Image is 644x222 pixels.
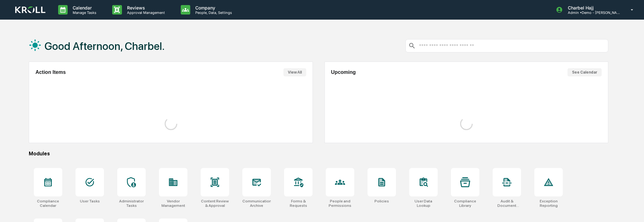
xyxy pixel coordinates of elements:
button: View All [283,68,306,76]
div: Modules [29,151,608,157]
div: Compliance Calendar [34,199,62,208]
div: Policies [374,199,389,203]
div: People and Permissions [326,199,354,208]
div: Vendor Management [159,199,187,208]
div: Forms & Requests [284,199,313,208]
div: Audit & Document Logs [493,199,521,208]
div: User Tasks [80,199,100,203]
div: Administrator Tasks [117,199,146,208]
p: Calendar [68,5,100,10]
p: Admin • Demo - [PERSON_NAME] [563,10,622,15]
p: Manage Tasks [68,10,100,15]
div: Content Review & Approval [201,199,229,208]
h2: Action Items [35,69,66,75]
h2: Upcoming [331,69,356,75]
div: Compliance Library [451,199,479,208]
h1: Good Afternoon, Charbel. [45,40,165,52]
div: User Data Lookup [409,199,438,208]
p: Company [190,5,235,10]
p: Charbel Hajj [563,5,622,10]
p: People, Data, Settings [190,10,235,15]
img: logo [15,6,46,14]
div: Exception Reporting [534,199,563,208]
button: See Calendar [568,68,602,76]
div: Communications Archive [242,199,271,208]
p: Reviews [122,5,168,10]
p: Approval Management [122,10,168,15]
